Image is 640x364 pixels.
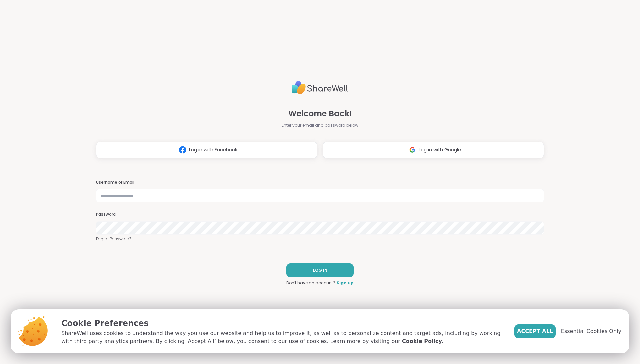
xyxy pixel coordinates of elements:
[514,324,556,338] button: Accept All
[419,146,461,153] span: Log in with Google
[282,122,358,128] span: Enter your email and password below
[288,108,352,120] span: Welcome Back!
[176,144,189,156] img: ShareWell Logomark
[561,327,621,335] span: Essential Cookies Only
[286,280,335,286] span: Don't have an account?
[402,337,443,345] a: Cookie Policy.
[406,144,419,156] img: ShareWell Logomark
[517,327,553,335] span: Accept All
[96,142,317,158] button: Log in with Facebook
[292,78,348,97] img: ShareWell Logo
[96,212,544,217] h3: Password
[189,146,237,153] span: Log in with Facebook
[286,263,354,277] button: LOG IN
[337,280,354,286] a: Sign up
[313,267,327,273] span: LOG IN
[96,236,544,242] a: Forgot Password?
[61,317,504,329] p: Cookie Preferences
[96,180,544,185] h3: Username or Email
[323,142,544,158] button: Log in with Google
[61,329,504,345] p: ShareWell uses cookies to understand the way you use our website and help us to improve it, as we...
